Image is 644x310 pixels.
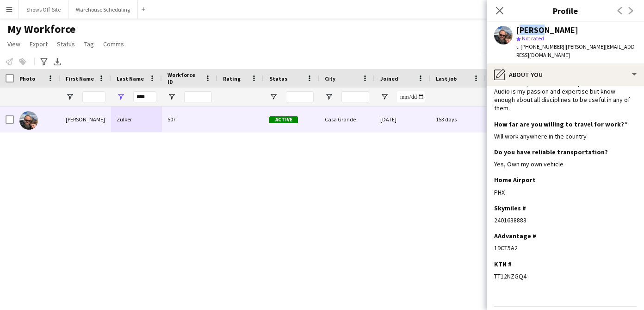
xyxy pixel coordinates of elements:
[117,75,144,82] span: Last Name
[269,93,278,101] button: Open Filter Menu
[494,176,536,184] h3: Home Airport
[111,107,162,132] div: Zulker
[436,75,457,82] span: Last job
[52,56,63,67] app-action-btn: Export XLSX
[522,35,544,42] span: Not rated
[516,43,635,58] span: | [PERSON_NAME][EMAIL_ADDRESS][DOMAIN_NAME]
[494,204,526,212] h3: Skymiles #
[486,107,546,132] div: 0
[19,111,38,130] img: Bryan Zulker
[133,91,156,102] input: Last Name Filter Input
[494,120,627,128] h3: How far are you willing to travel for work?
[430,107,486,132] div: 153 days
[494,188,637,196] div: PHX
[66,93,74,101] button: Open Filter Menu
[487,63,644,86] div: About you
[184,91,212,102] input: Workforce ID Filter Input
[82,91,105,102] input: First Name Filter Input
[494,160,637,168] div: Yes, Own my own vehicle
[57,40,75,48] span: Status
[494,272,637,280] div: TT12NZGQ4
[375,107,430,132] div: [DATE]
[30,40,48,48] span: Export
[319,107,375,132] div: Casa Grande
[380,93,389,101] button: Open Filter Menu
[494,216,637,224] div: 2401638883
[494,232,536,240] h3: AAdvantage #
[269,116,298,123] span: Active
[494,260,512,268] h3: KTN #
[80,38,98,50] a: Tag
[19,0,68,19] button: Shows Off-Site
[53,38,79,50] a: Status
[7,22,75,36] span: My Workforce
[19,75,35,82] span: Photo
[223,75,241,82] span: Rating
[68,0,138,19] button: Warehouse Scheduling
[494,148,608,156] h3: Do you have reliable transportation?
[38,56,50,67] app-action-btn: Advanced filters
[269,75,287,82] span: Status
[494,244,637,252] div: 19CT5A2
[341,91,369,102] input: City Filter Input
[99,38,128,50] a: Comms
[66,75,94,82] span: First Name
[162,107,217,132] div: 507
[494,132,637,140] div: Will work anywhere in the country
[325,93,333,101] button: Open Filter Menu
[4,38,24,50] a: View
[103,40,124,48] span: Comms
[380,75,398,82] span: Joined
[397,91,425,102] input: Joined Filter Input
[7,40,20,48] span: View
[60,107,111,132] div: [PERSON_NAME]
[167,93,176,101] button: Open Filter Menu
[494,79,637,113] div: Been in the production industry since I was 12. Audio is my passion and expertise but know enough...
[84,40,94,48] span: Tag
[516,26,578,34] div: [PERSON_NAME]
[487,5,644,17] h3: Profile
[286,91,314,102] input: Status Filter Input
[325,75,335,82] span: City
[117,93,125,101] button: Open Filter Menu
[26,38,51,50] a: Export
[167,71,201,85] span: Workforce ID
[516,43,564,50] span: t. [PHONE_NUMBER]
